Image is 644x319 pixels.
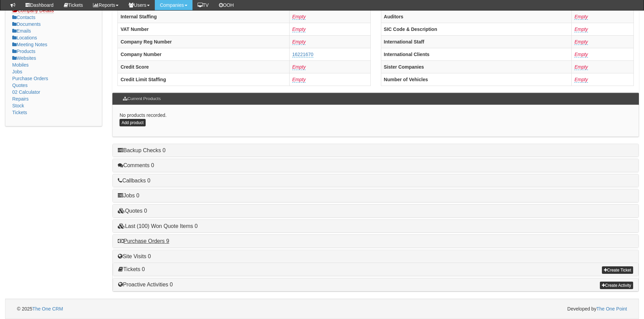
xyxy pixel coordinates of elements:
a: Websites [12,55,36,61]
a: Empty [292,39,306,45]
a: Empty [574,26,588,32]
th: Credit Score [118,60,290,73]
a: Empty [574,39,588,45]
a: Tickets 0 [118,266,145,272]
div: No products recorded. [112,105,639,137]
th: VAT Number [118,23,290,35]
a: Empty [292,64,306,70]
a: Last (100) Won Quote Items 0 [118,223,198,229]
a: Callbacks 0 [118,178,150,183]
th: Sister Companies [381,60,572,73]
a: The One CRM [32,306,63,312]
a: Empty [574,52,588,57]
th: Number of Vehicles [381,73,572,86]
a: Comments 0 [118,162,154,168]
a: 02 Calculator [12,89,40,95]
a: Backup Checks 0 [118,147,166,153]
a: The One Point [596,306,627,312]
span: Developed by [567,305,627,312]
a: Stock [12,103,24,108]
a: Company Details [12,7,54,14]
a: Quotes 0 [118,208,147,214]
a: 16221670 [292,52,313,57]
a: Tickets [12,110,27,115]
a: Proactive Activities 0 [118,282,173,287]
th: International Clients [381,48,572,60]
th: Credit Limit Staffing [118,73,290,86]
a: Empty [292,77,306,83]
th: International Staff [381,35,572,48]
a: Site Visits 0 [118,253,151,259]
th: Company Reg Number [118,35,290,48]
th: Internal Staffing [118,10,290,23]
a: Empty [574,14,588,20]
span: © 2025 [17,306,63,312]
a: Create Ticket [602,266,633,274]
th: SIC Code & Description [381,23,572,35]
a: Create Activity [600,282,633,289]
a: Empty [574,77,588,83]
th: Company Number [118,48,290,60]
a: Mobiles [12,62,29,68]
a: Contacts [12,15,35,20]
a: Jobs 0 [118,193,139,198]
a: Repairs [12,96,29,102]
th: Auditors [381,10,572,23]
a: Add product [119,119,146,126]
h3: Current Products [119,93,164,105]
a: Empty [574,64,588,70]
a: Quotes [12,83,27,88]
a: Meeting Notes [12,42,47,47]
a: Emails [12,28,31,34]
a: Purchase Orders 9 [118,238,169,244]
a: Jobs [12,69,22,74]
a: Products [12,49,35,54]
a: Empty [292,14,306,20]
a: Documents [12,21,41,27]
a: Empty [292,26,306,32]
a: Locations [12,35,37,40]
a: Purchase Orders [12,76,48,81]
